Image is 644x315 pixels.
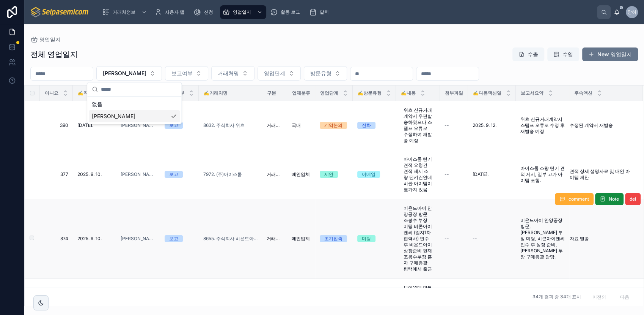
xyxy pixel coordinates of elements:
[77,171,102,177] span: 2025. 9. 10.
[203,171,258,177] a: 7972. (주)아이스톰
[49,171,68,177] a: 377
[521,90,543,96] span: 보고서요약
[45,90,58,96] span: 아니요
[320,171,348,178] a: 제안
[292,122,301,128] span: 국내
[445,171,463,177] a: --
[304,66,347,81] button: 선택 버튼
[77,122,93,128] span: [DATE].
[520,165,565,184] span: 아이스톰 소량 턴키 견적 제시, 일부 고가 아이템 포함.
[121,236,156,242] a: [PERSON_NAME]
[233,9,251,15] span: 영업일지
[49,122,68,128] a: 390
[357,171,391,178] a: 이메일
[401,104,435,147] a: 위츠 신규거래계약서 우편발송하였으나 스탬프 오류로 수정하여 재발송 예정
[218,70,239,77] span: 거래처명
[445,236,463,242] a: --
[404,156,432,193] span: 아이스톰 턴기 견적 요청건 견적 제시 소량 턴키건인데 비싼 아이템이 몇가지 있음
[203,122,258,128] a: 8632. 주식회사 위츠
[445,122,463,128] a: --
[258,66,301,81] button: 선택 버튼
[473,236,477,242] span: --
[324,171,333,178] div: 제안
[595,193,624,205] button: Note
[203,171,242,177] a: 7972. (주)아이스톰
[204,9,213,15] span: 신청
[220,5,266,19] a: 영업일지
[445,171,449,177] span: --
[307,5,334,19] a: 달력
[609,196,619,202] span: Note
[570,122,613,128] span: 수정된 계약서 재발송
[473,236,511,242] a: --
[574,90,592,96] span: 후속액션
[267,171,283,177] span: 거래업체
[292,236,310,242] span: 메인업체
[121,122,156,128] a: [PERSON_NAME]
[281,9,300,15] span: 활동 로그
[121,171,156,177] a: [PERSON_NAME]
[473,122,511,128] a: 2025. 9. 12.
[582,47,638,61] button: New 영업일지
[77,122,112,128] a: [DATE].
[362,171,375,178] div: 이메일
[96,4,597,21] div: 스크롤 가능한 콘텐츠
[310,70,331,77] span: 방문유형
[77,236,112,242] a: 2025. 9. 10.
[77,236,102,242] span: 2025. 9. 10.
[401,202,435,275] a: 비욘드아이 안양공장 방문 조봉수 부장 미팅 비콘아이앤씨 (엘지1차협력사) 인수후 비욘드아이 상장준비 현재 조봉수부장 혼자 구매총괄 평택에서 출근
[473,171,488,177] span: [DATE].
[362,122,371,129] div: 전화
[165,171,194,178] a: 보고
[520,217,565,260] a: 비욘드아이 안양공장 방문, [PERSON_NAME] 부장 미팅, 비콘아이앤씨 인수 후 상장 준비, [PERSON_NAME] 부장 구매총괄 담당.
[204,90,228,96] span: ✍️거래처명
[292,236,311,242] a: 메인업체
[30,49,78,60] h1: 전체 영업일지
[555,193,594,205] button: comment
[268,5,305,19] a: 활동 로그
[165,9,184,15] span: 사용자 맵
[445,122,449,128] span: --
[165,235,194,242] a: 보고
[357,235,391,242] a: 미팅
[401,153,435,196] a: 아이스톰 턴기 견적 요청건 견적 제시 소량 턴키건인데 비싼 아이템이 몇가지 있음
[627,9,636,15] span: 창허
[292,171,310,177] span: 메인업체
[203,236,258,242] a: 8655. 주식회사 비욘드아이
[96,66,162,81] button: 선택 버튼
[113,9,135,15] span: 거래처정보
[320,122,348,129] a: 계약논의
[562,51,573,58] span: 수입
[630,196,636,202] span: del
[445,90,463,96] span: 첨부파일
[103,70,146,77] span: [PERSON_NAME]
[520,116,565,135] a: 위츠 신규거래계약서 스탬프 오류로 수정 후 재발송 예정
[570,122,634,128] a: 수정된 계약서 재발송
[77,171,112,177] a: 2025. 9. 10.
[292,171,311,177] a: 메인업체
[87,97,181,124] div: 제안
[30,36,61,43] a: 영업일지
[532,294,581,300] span: 34개 결과 중 34개 표시
[570,236,589,242] span: 자료 발송
[39,36,61,43] span: 영업일지
[292,90,310,96] span: 업체분류
[100,5,151,19] a: 거래처정보
[512,47,544,61] button: 수출
[445,236,449,242] span: --
[267,122,283,128] a: 거래업체
[49,236,68,242] span: 374
[404,205,432,272] span: 비욘드아이 안양공장 방문 조봉수 부장 미팅 비콘아이앤씨 (엘지1차협력사) 인수후 비욘드아이 상장준비 현재 조봉수부장 혼자 구매총괄 평택에서 출근
[358,90,382,96] span: ✍️방문유형
[169,171,178,178] div: 보고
